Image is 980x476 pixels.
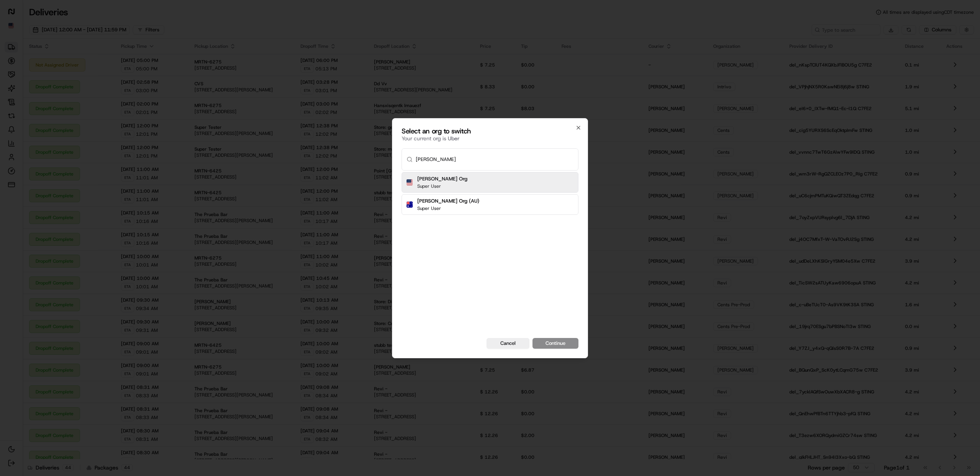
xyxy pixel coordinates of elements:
button: Cancel [487,338,529,349]
p: Super User [417,183,467,189]
h2: [PERSON_NAME] Org (AU) [417,198,479,205]
input: Type to search... [416,149,573,170]
span: Uber [448,135,459,142]
h2: Select an org to switch [402,128,578,135]
img: Flag of us [407,179,413,185]
img: Flag of au [407,201,413,208]
div: Suggestions [402,171,578,216]
p: Super User [417,205,479,211]
h2: [PERSON_NAME] Org [417,175,467,182]
p: Your current org is [402,135,578,142]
